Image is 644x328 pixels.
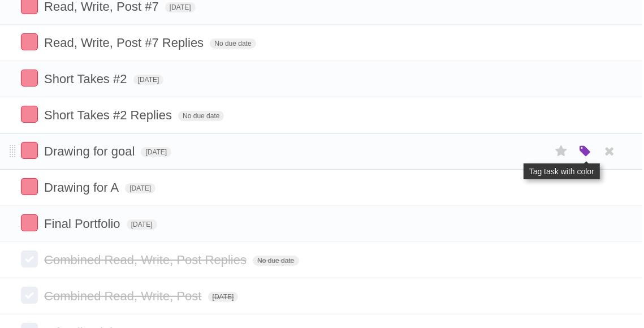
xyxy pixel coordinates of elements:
[21,142,38,159] label: Done
[21,287,38,304] label: Done
[44,180,122,195] span: Drawing for A
[141,147,171,157] span: [DATE]
[21,214,38,231] label: Done
[253,256,299,266] span: No due date
[208,292,239,302] span: [DATE]
[210,38,256,49] span: No due date
[44,253,249,267] span: Combined Read, Write, Post Replies
[44,289,204,303] span: Combined Read, Write, Post
[21,106,38,123] label: Done
[44,144,137,158] span: Drawing for goal
[21,33,38,50] label: Done
[44,36,206,50] span: Read, Write, Post #7 Replies
[551,142,572,161] label: Star task
[44,72,129,86] span: Short Takes #2
[127,219,157,230] span: [DATE]
[21,178,38,195] label: Done
[178,111,224,121] span: No due date
[21,251,38,267] label: Done
[133,75,164,85] span: [DATE]
[44,217,123,231] span: Final Portfolio
[21,70,38,87] label: Done
[165,2,196,12] span: [DATE]
[125,183,155,193] span: [DATE]
[44,108,175,122] span: Short Takes #2 Replies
